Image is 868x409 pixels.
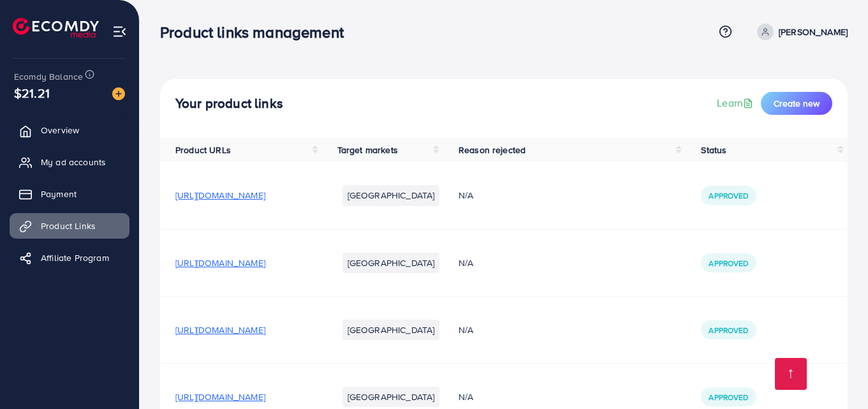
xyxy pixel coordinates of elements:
a: Affiliate Program [10,245,129,271]
span: Reason rejected [459,144,526,156]
span: My ad accounts [41,156,106,168]
a: Product Links [10,213,129,239]
a: Overview [10,117,129,143]
span: N/A [459,323,473,336]
span: $21.21 [14,84,50,102]
span: [URL][DOMAIN_NAME] [175,189,265,202]
span: Target markets [337,144,398,156]
img: image [112,87,125,100]
li: [GEOGRAPHIC_DATA] [342,320,440,340]
p: [PERSON_NAME] [779,24,848,40]
a: Learn [717,96,756,110]
span: N/A [459,257,473,269]
span: Overview [41,124,79,137]
span: [URL][DOMAIN_NAME] [175,323,265,336]
a: Payment [10,181,129,207]
img: menu [112,24,127,39]
a: My ad accounts [10,149,129,175]
a: [PERSON_NAME] [752,24,848,40]
button: Create new [761,92,832,115]
span: N/A [459,189,473,202]
span: [URL][DOMAIN_NAME] [175,390,265,403]
span: N/A [459,390,473,403]
span: [URL][DOMAIN_NAME] [175,257,265,269]
li: [GEOGRAPHIC_DATA] [342,185,440,205]
iframe: Chat [814,352,858,399]
span: Product URLs [175,144,231,156]
li: [GEOGRAPHIC_DATA] [342,387,440,407]
img: logo [13,18,99,38]
span: Payment [41,188,77,200]
span: Status [701,144,726,156]
span: Approved [709,190,748,201]
span: Approved [709,258,748,269]
span: Create new [774,97,820,110]
span: Ecomdy Balance [14,70,83,83]
h4: Your product links [175,96,283,112]
span: Approved [709,325,748,336]
span: Affiliate Program [41,251,109,264]
li: [GEOGRAPHIC_DATA] [342,253,440,273]
span: Product Links [41,219,96,232]
h3: Product links management [160,23,354,41]
span: Approved [709,392,748,403]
